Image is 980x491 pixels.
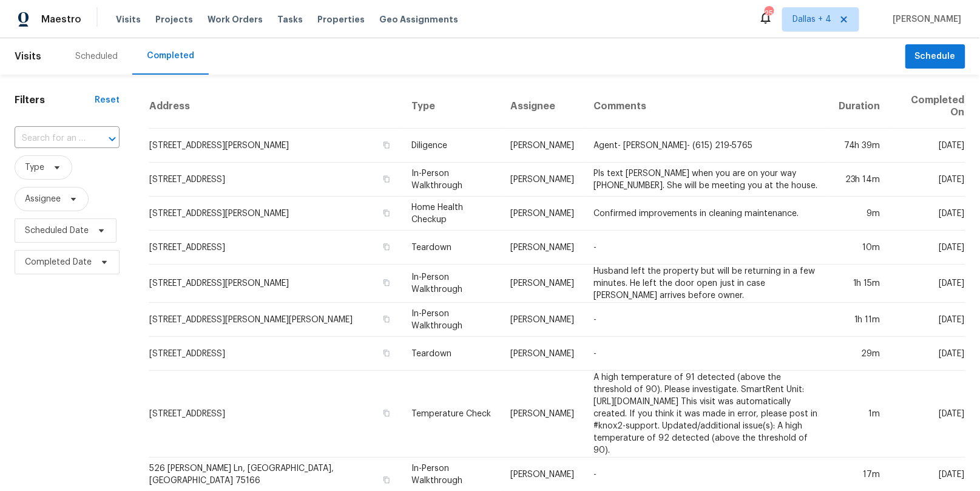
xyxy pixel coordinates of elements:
h1: Filters [15,94,95,106]
span: Properties [317,13,365,25]
td: 23h 14m [829,163,890,197]
button: Schedule [905,44,965,69]
td: - [584,337,829,371]
span: Visits [116,13,141,25]
td: [PERSON_NAME] [501,231,584,265]
td: In-Person Walkthrough [402,303,501,337]
span: Assignee [25,193,61,205]
span: Tasks [277,15,303,24]
td: Husband left the property but will be returning in a few minutes. He left the door open just in c... [584,265,829,303]
span: Type [25,161,44,174]
button: Open [104,130,121,147]
button: Copy Address [381,242,392,252]
td: [STREET_ADDRESS][PERSON_NAME] [149,129,402,163]
td: In-Person Walkthrough [402,163,501,197]
td: - [584,231,829,265]
th: Address [149,84,402,129]
td: 1h 15m [829,265,890,303]
td: [DATE] [890,163,965,197]
td: [DATE] [890,371,965,458]
td: In-Person Walkthrough [402,265,501,303]
div: 259 [765,7,773,19]
div: Completed [147,50,194,62]
td: Temperature Check [402,371,501,458]
td: [STREET_ADDRESS][PERSON_NAME] [149,197,402,231]
td: [DATE] [890,265,965,303]
div: Scheduled [75,50,118,63]
td: Teardown [402,231,501,265]
th: Completed On [890,84,965,129]
th: Type [402,84,501,129]
span: Scheduled Date [25,225,89,237]
td: [DATE] [890,231,965,265]
button: Copy Address [381,174,392,185]
td: A high temperature of 91 detected (above the threshold of 90). Please investigate. SmartRent Unit... [584,371,829,458]
td: Home Health Checkup [402,197,501,231]
span: Geo Assignments [379,13,458,25]
td: [PERSON_NAME] [501,337,584,371]
button: Copy Address [381,348,392,359]
span: [PERSON_NAME] [888,13,962,25]
input: Search for an address... [15,129,86,148]
td: [STREET_ADDRESS][PERSON_NAME][PERSON_NAME] [149,303,402,337]
td: 10m [829,231,890,265]
td: [PERSON_NAME] [501,163,584,197]
th: Comments [584,84,829,129]
button: Copy Address [381,408,392,419]
td: [DATE] [890,129,965,163]
td: Teardown [402,337,501,371]
td: [DATE] [890,337,965,371]
td: Pls text [PERSON_NAME] when you are on your way [PHONE_NUMBER]. She will be meeting you at the ho... [584,163,829,197]
td: Confirmed improvements in cleaning maintenance. [584,197,829,231]
span: Completed Date [25,256,92,268]
td: [STREET_ADDRESS] [149,371,402,458]
td: [STREET_ADDRESS] [149,231,402,265]
button: Copy Address [381,140,392,151]
td: [PERSON_NAME] [501,265,584,303]
td: [DATE] [890,303,965,337]
th: Duration [829,84,890,129]
td: Agent- [PERSON_NAME]- (615) 219‑5765 [584,129,829,163]
td: [PERSON_NAME] [501,197,584,231]
button: Copy Address [381,475,392,486]
td: 74h 39m [829,129,890,163]
td: 29m [829,337,890,371]
td: [PERSON_NAME] [501,303,584,337]
td: [STREET_ADDRESS] [149,163,402,197]
td: [PERSON_NAME] [501,371,584,458]
td: [STREET_ADDRESS] [149,337,402,371]
button: Copy Address [381,277,392,288]
span: Visits [15,43,41,70]
td: [STREET_ADDRESS][PERSON_NAME] [149,265,402,303]
td: - [584,303,829,337]
td: [PERSON_NAME] [501,129,584,163]
span: Work Orders [208,13,263,25]
td: Diligence [402,129,501,163]
td: 1m [829,371,890,458]
span: Projects [155,13,193,25]
td: 9m [829,197,890,231]
span: Schedule [915,49,956,64]
span: Dallas + 4 [792,13,831,25]
td: [DATE] [890,197,965,231]
div: Reset [95,94,120,106]
td: 1h 11m [829,303,890,337]
th: Assignee [501,84,584,129]
button: Copy Address [381,314,392,325]
span: Maestro [41,13,81,25]
button: Copy Address [381,208,392,218]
